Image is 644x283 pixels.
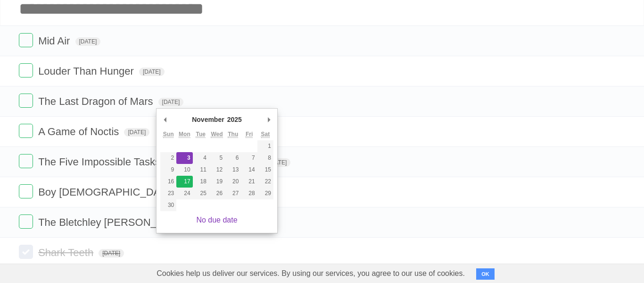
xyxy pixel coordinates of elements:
[160,199,176,211] button: 30
[257,164,273,176] button: 15
[196,216,237,224] a: No due date
[176,164,192,176] button: 10
[225,188,241,199] button: 27
[124,128,149,137] span: [DATE]
[19,33,33,47] label: Done
[38,156,262,168] span: The Five Impossible Tasks of [PERSON_NAME]
[190,112,225,127] div: November
[209,176,225,188] button: 19
[163,131,174,138] abbr: Sunday
[19,124,33,138] label: Done
[261,131,270,138] abbr: Saturday
[176,176,192,188] button: 17
[38,216,191,228] span: The Bletchley [PERSON_NAME]
[209,188,225,199] button: 26
[476,268,495,280] button: OK
[176,188,192,199] button: 24
[264,112,273,127] button: Next Month
[139,68,165,76] span: [DATE]
[160,152,176,164] button: 2
[228,131,238,138] abbr: Thursday
[38,247,96,258] span: Shark Teeth
[209,152,225,164] button: 5
[226,112,243,127] div: 2025
[19,245,33,259] label: Done
[38,95,155,107] span: The Last Dragon of Mars
[193,152,209,164] button: 4
[160,112,170,127] button: Previous Month
[176,152,192,164] button: 3
[225,152,241,164] button: 6
[19,184,33,198] label: Done
[193,164,209,176] button: 11
[160,188,176,199] button: 23
[19,63,33,77] label: Done
[257,188,273,199] button: 29
[38,126,121,137] span: A Game of Noctis
[241,152,257,164] button: 7
[19,154,33,168] label: Done
[209,164,225,176] button: 12
[257,176,273,188] button: 22
[160,176,176,188] button: 16
[147,264,474,283] span: Cookies help us deliver our services. By using our services, you agree to our use of cookies.
[196,131,205,138] abbr: Tuesday
[225,176,241,188] button: 20
[241,176,257,188] button: 21
[225,164,241,176] button: 13
[241,188,257,199] button: 28
[265,158,291,167] span: [DATE]
[99,249,124,257] span: [DATE]
[160,164,176,176] button: 9
[257,152,273,164] button: 8
[19,214,33,229] label: Done
[19,94,33,108] label: Done
[241,164,257,176] button: 14
[211,131,223,138] abbr: Wednesday
[193,188,209,199] button: 25
[38,35,72,47] span: Mid Air
[158,98,184,106] span: [DATE]
[38,186,186,198] span: Boy [DEMOGRAPHIC_DATA].0
[246,131,253,138] abbr: Friday
[257,140,273,152] button: 1
[193,176,209,188] button: 18
[38,65,136,77] span: Louder Than Hunger
[179,131,190,138] abbr: Monday
[75,37,101,46] span: [DATE]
